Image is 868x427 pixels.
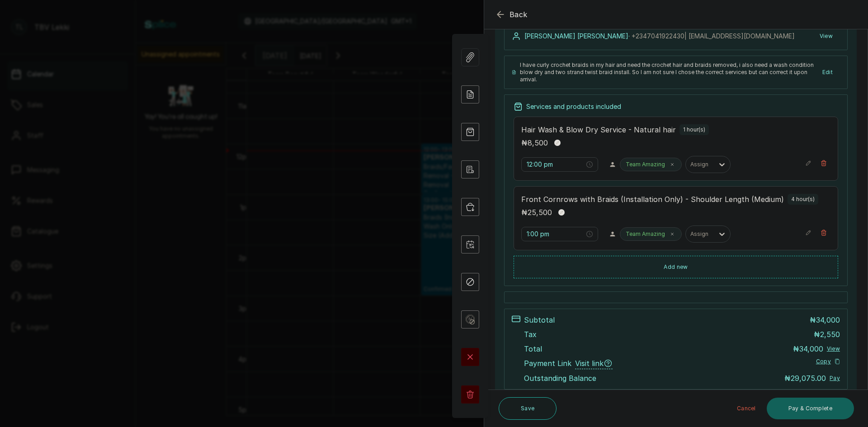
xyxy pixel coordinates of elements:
[814,329,840,340] p: ₦
[514,256,838,278] button: Add new
[816,358,840,365] button: Copy
[730,398,763,419] button: Cancel
[816,315,840,324] span: 34,000
[830,375,840,382] button: Pay
[791,196,815,203] p: 4 hour(s)
[527,229,585,239] input: Select time
[632,32,795,40] span: +234 7041922430 | [EMAIL_ADDRESS][DOMAIN_NAME]
[526,102,621,111] p: Services and products included
[499,397,557,420] button: Save
[815,64,840,80] button: Edit
[521,194,784,205] p: Front Cornrows with Braids (Installation Only) - Shoulder Length (Medium)
[528,138,548,147] span: 8,500
[626,161,665,168] p: Team Amazing
[527,160,585,169] input: Select time
[521,124,676,135] p: Hair Wash & Blow Dry Service - Natural hair
[520,61,815,83] p: I have curly crochet braids in my hair and need the crochet hair and braids removed, i also need ...
[524,314,555,325] p: Subtotal
[524,32,795,41] p: [PERSON_NAME] [PERSON_NAME] ·
[799,344,823,353] span: 34,000
[683,126,705,133] p: 1 hour(s)
[810,314,840,325] p: ₦
[626,230,665,238] p: Team Amazing
[575,358,613,369] span: Visit link
[524,373,596,384] p: Outstanding Balance
[784,373,826,384] p: ₦29,075.00
[812,28,840,44] button: View
[793,343,823,354] p: ₦
[528,208,552,217] span: 25,500
[827,345,840,352] button: View
[524,343,542,354] p: Total
[521,207,552,218] p: ₦
[509,9,528,20] span: Back
[495,9,528,20] button: Back
[521,137,548,148] p: ₦
[767,398,854,419] button: Pay & Complete
[524,329,537,340] p: Tax
[820,330,840,339] span: 2,550
[524,358,571,369] span: Payment Link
